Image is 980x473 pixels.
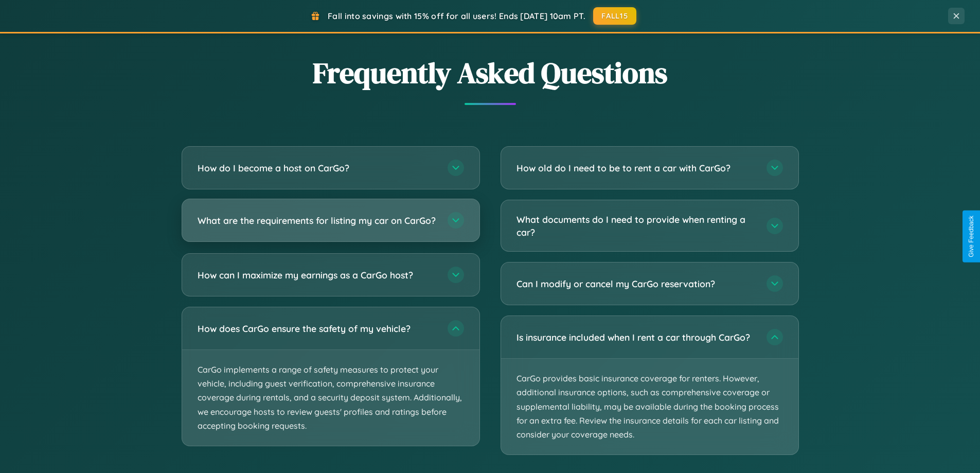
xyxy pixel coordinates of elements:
[501,359,798,454] p: CarGo provides basic insurance coverage for renters. However, additional insurance options, such ...
[198,269,437,282] h3: How can I maximize my earnings as a CarGo host?
[328,11,585,21] span: Fall into savings with 15% off for all users! Ends [DATE] 10am PT.
[516,213,756,238] h3: What documents do I need to provide when renting a car?
[516,277,756,290] h3: Can I modify or cancel my CarGo reservation?
[198,162,437,174] h3: How do I become a host on CarGo?
[516,331,756,344] h3: Is insurance included when I rent a car through CarGo?
[198,214,437,227] h3: What are the requirements for listing my car on CarGo?
[182,53,799,93] h2: Frequently Asked Questions
[593,7,636,25] button: FALL15
[198,322,437,335] h3: How does CarGo ensure the safety of my vehicle?
[516,162,756,174] h3: How old do I need to be to rent a car with CarGo?
[968,216,975,257] div: Give Feedback
[182,350,479,446] p: CarGo implements a range of safety measures to protect your vehicle, including guest verification...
